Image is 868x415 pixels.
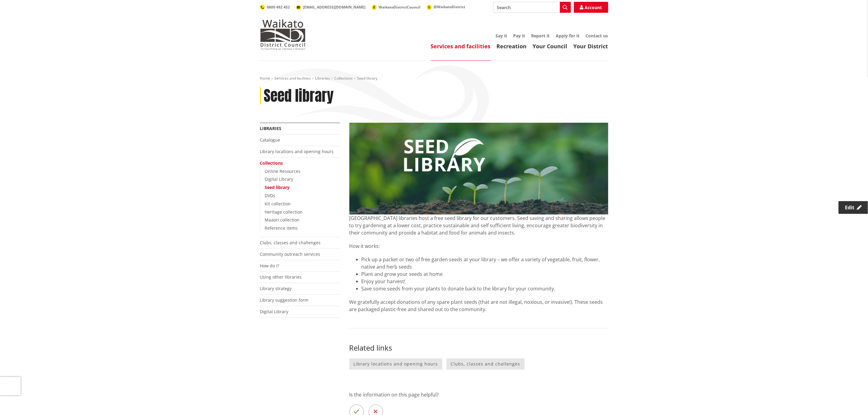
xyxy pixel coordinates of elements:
a: Heritage collection [265,209,303,215]
p: We gratefully accept donations of any spare plant seeds (that are not illegal, noxious, or invasi... [349,298,608,313]
a: Seed library [265,184,290,190]
a: Libraries [260,125,282,131]
a: Reference items [265,225,298,231]
a: Pay it [513,33,525,39]
span: Edit [845,204,854,211]
iframe: Messenger Launcher [840,389,862,411]
a: Digital Library [265,176,293,182]
p: Is the information on this page helpful? [349,391,608,398]
a: Account [574,2,608,13]
a: Library locations and opening hours [349,358,442,370]
a: WaikatoDistrictCouncil [372,5,421,10]
li: Enjoy your harvest! [362,278,608,285]
p: [GEOGRAPHIC_DATA] libraries host a free seed library for our customers. Seed saving and sharing a... [349,214,608,236]
a: Library strategy [260,286,292,291]
a: Services and facilities [275,76,311,81]
a: Say it [496,33,507,39]
img: Waikato District Council - Te Kaunihera aa Takiwaa o Waikato [260,19,306,50]
a: Kit collection [265,201,291,207]
a: Edit [839,201,868,214]
span: @WaikatoDistrict [434,4,465,9]
a: Services and facilities [431,43,491,50]
a: 0800 492 452 [260,5,290,10]
a: @WaikatoDistrict [427,4,465,9]
a: Digital Library [260,309,289,314]
a: Online Resources [265,168,301,174]
a: Home [260,76,270,81]
a: Recreation [497,43,527,50]
a: Using other libraries [260,274,302,280]
a: Contact us [586,33,608,39]
a: Clubs, classes and challenges [447,358,525,370]
img: Seed library banner (1980 × 702px) [349,123,608,214]
a: Library locations and opening hours [260,149,334,154]
li: Pick up a packet or two of free garden seeds at your library – we offer a variety of vegetable, f... [362,256,608,270]
a: Apply for it [556,33,580,39]
a: Collections [260,160,283,166]
a: Your District [574,43,608,50]
a: Clubs, classes and challenges [260,240,321,245]
input: Search input [493,2,571,13]
span: 0800 492 452 [267,5,290,10]
a: Community outreach services [260,251,321,257]
li: Save some seeds from your plants to donate back to the library for your community. [362,285,608,292]
a: DVDs [265,193,276,198]
a: Maaori collection [265,217,300,223]
a: Collections [335,76,353,81]
h1: Seed library [264,87,334,105]
nav: breadcrumb [260,76,608,81]
span: Seed library [357,76,378,81]
a: How do I? [260,263,280,269]
p: How it works: [349,242,608,250]
span: WaikatoDistrictCouncil [379,5,421,10]
a: [EMAIL_ADDRESS][DOMAIN_NAME] [296,5,366,10]
a: Your Council [533,43,568,50]
a: Library suggestion form [260,297,309,303]
a: Libraries [315,76,330,81]
span: [EMAIL_ADDRESS][DOMAIN_NAME] [303,5,366,10]
a: Report it [531,33,550,39]
li: Plant and grow your seeds at home [362,270,608,278]
h3: Related links [349,344,608,352]
a: Catalogue [260,137,280,143]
